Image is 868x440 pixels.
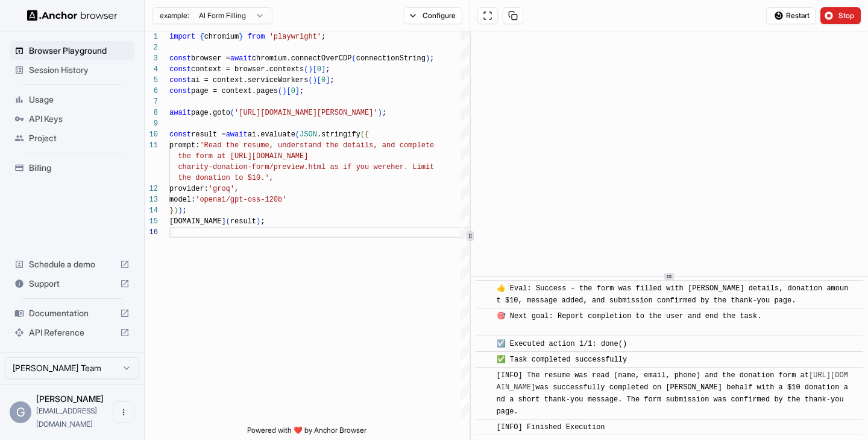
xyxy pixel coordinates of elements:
div: 10 [145,129,158,140]
span: { [365,130,369,139]
span: lete [417,141,434,150]
span: Support [29,278,115,290]
span: Documentation [29,307,115,319]
span: 'Read the resume, understand the details, and comp [200,141,417,150]
div: 11 [145,140,158,151]
span: ai.evaluate [248,130,295,139]
span: guy@nominal.so [36,406,97,429]
span: Powered with ❤️ by Anchor Browser [247,426,366,440]
span: result [230,217,256,226]
div: 8 [145,107,158,118]
div: Billing [10,158,134,177]
div: 1 [145,31,158,42]
span: 0 [291,87,295,95]
span: 👍 Eval: Success - the form was filled with [PERSON_NAME] details, donation amount $10, message ad... [497,284,849,305]
div: 5 [145,75,158,86]
span: [DOMAIN_NAME] [169,217,226,226]
div: Session History [10,60,134,80]
span: } [239,33,243,41]
span: ( [226,217,230,226]
span: chromium.connectOverCDP [252,54,352,63]
div: 3 [145,53,158,64]
div: Browser Playground [10,41,134,60]
span: [ [313,65,317,74]
span: ​ [482,310,488,322]
span: result = [191,130,226,139]
span: ( [360,130,365,139]
button: Open menu [113,401,134,423]
span: import [169,33,195,41]
span: ai = context.serviceWorkers [191,76,308,84]
div: Project [10,129,134,148]
div: API Reference [10,323,134,342]
span: the form at [URL][DOMAIN_NAME] [178,152,308,161]
span: ( [304,65,308,74]
span: const [169,76,191,84]
div: 4 [145,64,158,75]
span: prompt: [169,141,200,150]
div: Support [10,274,134,293]
button: Open in full screen [477,7,498,24]
span: ; [430,54,434,63]
span: , [234,185,239,193]
span: context = browser.contexts [191,65,304,74]
span: ( [351,54,356,63]
div: 7 [145,97,158,107]
span: API Reference [29,327,115,339]
span: ; [260,217,265,226]
span: ✅ Task completed successfully [497,356,627,364]
span: provider: [169,185,209,193]
div: G [10,401,31,423]
span: const [169,87,191,95]
div: 16 [145,227,158,238]
span: ) [308,65,312,74]
span: ( [295,130,300,139]
span: ( [308,76,312,84]
span: [INFO] The resume was read (name, email, phone) and the donation form at was successfully complet... [497,371,848,416]
span: 'groq' [209,185,234,193]
div: 9 [145,118,158,129]
span: connectionString [356,54,426,63]
button: Restart [766,7,816,24]
span: , [269,174,274,182]
span: charity-donation-form/preview.html as if you were [178,163,391,171]
span: model: [169,196,195,204]
span: ( [278,87,282,95]
span: await [169,109,191,117]
span: 'playwright' [269,33,321,41]
span: ☑️ Executed action 1/1: done() [497,340,627,348]
span: ] [321,65,325,74]
div: 15 [145,216,158,227]
button: Configure [404,7,462,24]
div: 12 [145,183,158,194]
div: 6 [145,86,158,97]
span: [ [286,87,291,95]
span: ] [295,87,300,95]
span: ​ [482,338,488,350]
span: '[URL][DOMAIN_NAME][PERSON_NAME]' [234,109,378,117]
span: ( [230,109,234,117]
span: Project [29,132,130,144]
span: page = context.pages [191,87,278,95]
span: the donation to $10.' [178,174,269,182]
div: 2 [145,42,158,53]
span: her. Limit [391,163,434,171]
span: browser = [191,54,230,63]
span: ​ [482,421,488,433]
div: 14 [145,205,158,216]
span: ) [174,206,178,215]
span: page.goto [191,109,230,117]
iframe: To enrich screen reader interactions, please activate Accessibility in Grammarly extension settings [471,31,868,303]
span: ; [325,65,330,74]
span: Billing [29,162,130,174]
span: } [169,206,174,215]
span: ​ [482,282,488,295]
span: 0 [317,65,321,74]
span: Browser Playground [29,45,130,57]
span: ; [300,87,304,95]
span: chromium [204,33,239,41]
span: const [169,65,191,74]
button: Copy session ID [503,7,523,24]
span: Usage [29,94,130,106]
a: [URL][DOMAIN_NAME] [497,371,848,392]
